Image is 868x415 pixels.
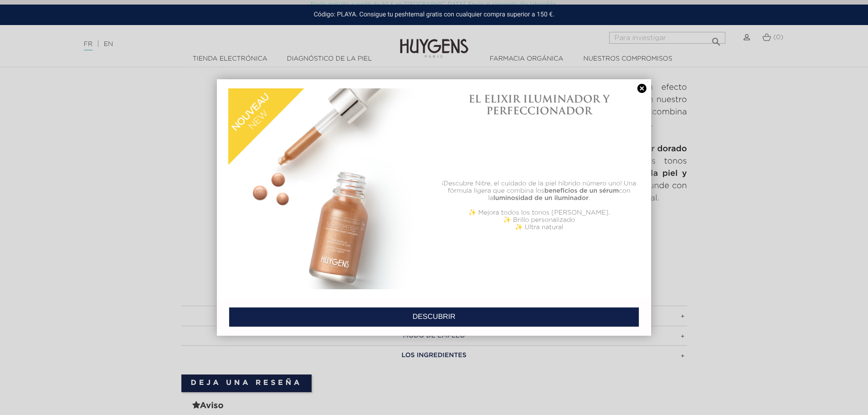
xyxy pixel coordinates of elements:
[493,195,589,201] font: luminosidad de un iluminador
[468,92,610,117] font: EL ELIXIR ILUMINADOR Y PERFECCIONADOR
[503,217,575,223] font: ✨ Brillo personalizado
[229,307,639,327] a: DESCUBRIR
[589,195,590,201] font: .
[515,224,563,231] font: ✨ Ultra natural
[442,180,636,194] font: ¡Descubre Nitre, el cuidado de la piel híbrido número uno! Una fórmula ligera que combina los
[488,188,630,201] font: con la
[544,188,619,194] font: beneficios de un sérum
[412,313,455,321] font: DESCUBRIR
[468,210,610,216] font: ✨ Mejora todos los tonos [PERSON_NAME].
